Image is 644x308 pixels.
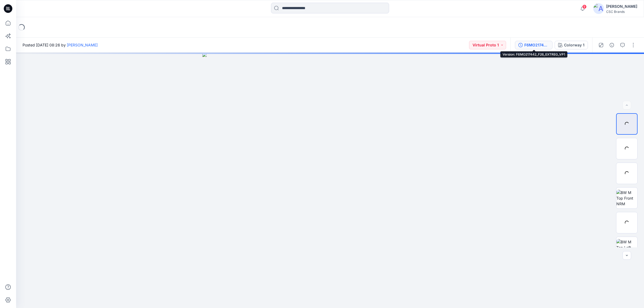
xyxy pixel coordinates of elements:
[524,42,549,48] div: F6MO217442_F26_EXTREG_VP1
[582,5,587,9] span: 9
[564,42,584,48] div: Colorway 1
[616,239,637,256] img: BW M Top Left NRM
[593,3,604,14] img: avatar
[23,42,98,48] span: Posted [DATE] 08:26 by
[608,41,616,49] button: Details
[67,43,98,47] a: [PERSON_NAME]
[555,41,588,49] button: Colorway 1
[606,10,637,14] div: CSC Brands
[515,41,552,49] button: F6MO217442_F26_EXTREG_VP1
[616,190,637,207] img: BW M Top Front NRM
[606,3,637,10] div: [PERSON_NAME]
